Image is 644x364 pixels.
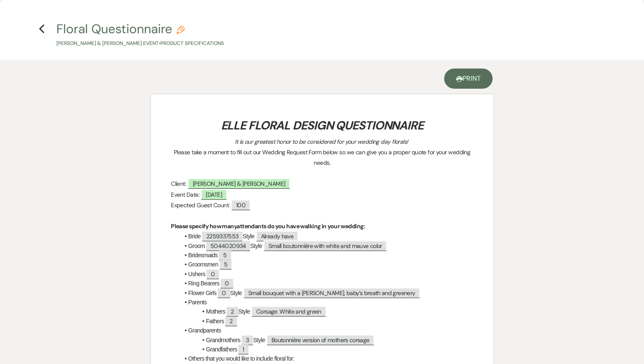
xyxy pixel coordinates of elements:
li: Flower Girls Style [179,288,473,298]
p: Event Date: [171,190,473,200]
li: Groom Style [179,241,473,251]
span: 5044020934 [206,241,250,251]
span: 3 [242,335,253,345]
li: Grandfathers [179,345,473,354]
li: Fathers [179,317,473,326]
span: 0 [221,279,233,288]
span: 2 [226,307,238,317]
span: [PERSON_NAME] & [PERSON_NAME] [188,178,290,189]
li: Parents [179,298,473,307]
em: It is our greatest honor to be considered for your wedding day florals! [235,138,407,145]
span: 5 [220,260,232,269]
p: Client: [171,179,473,189]
span: Already have [256,231,298,241]
span: 2 [225,317,237,326]
a: Print [444,69,492,89]
strong: attendants do you have walking in your wedding [237,222,363,230]
span: Small boutonnière with white and mauve color [263,240,387,251]
p: [PERSON_NAME] & [PERSON_NAME] Event • Product Specifications [56,40,224,47]
strong: : [363,222,365,230]
span: 5 [219,251,231,260]
span: [DATE] [201,189,227,200]
p: Please take a moment to fill out our Wedding Request Form below so we can give you a proper quote... [171,147,473,168]
span: Corsage. White and green [251,306,326,317]
span: 0 [207,269,219,279]
span: 100 [231,200,250,210]
li: Mothers Style [179,307,473,316]
span: 0 [218,288,230,298]
li: Ring Bearers [179,279,473,288]
li: Groomsmen [179,260,473,269]
li: Ushers [179,269,473,279]
li: Bride Style [179,232,473,241]
li: Bridesmaids [179,251,473,260]
p: Expected Guest Count: [171,200,473,211]
span: 1 [238,345,248,354]
span: Small bouquet with a [PERSON_NAME], baby’s breath and greenery [243,288,420,298]
li: Others that you would like to include floral for: [179,354,473,363]
li: Grandmothers Style [179,335,473,345]
span: 2259337553 [202,232,243,241]
strong: Please specify how many [171,222,237,230]
li: Grandparents [179,326,473,335]
button: Floral Questionnaire[PERSON_NAME] & [PERSON_NAME] Event•Product Specifications [56,23,224,47]
em: ELLE FLORAL DESIGN QUESTIONNAIRE [221,118,423,133]
span: Boutonnière version of mothers corsage [266,335,375,345]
